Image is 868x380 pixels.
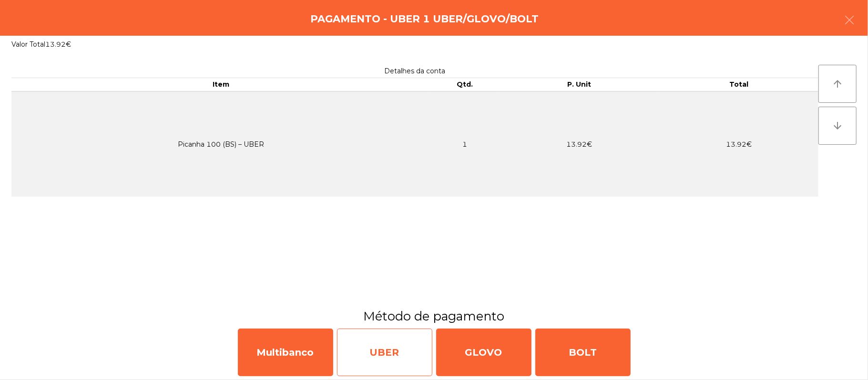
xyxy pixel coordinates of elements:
div: UBER [337,329,432,376]
th: Total [659,78,818,91]
div: GLOVO [436,329,531,376]
th: P. Unit [500,78,659,91]
td: 13.92€ [659,91,818,197]
td: 13.92€ [500,91,659,197]
td: Picanha 100 (BS) – UBER [11,91,430,197]
div: Multibanco [238,329,333,376]
span: Detalhes da conta [385,67,446,75]
span: Valor Total [11,40,45,49]
button: arrow_upward [818,65,857,103]
span: 13.92€ [45,40,71,49]
div: BOLT [535,329,631,376]
th: Item [11,78,430,91]
td: 1 [430,91,500,197]
button: arrow_downward [818,107,857,145]
i: arrow_upward [832,78,843,90]
i: arrow_downward [832,120,843,131]
h4: Pagamento - UBER 1 UBER/GLOVO/BOLT [310,12,539,26]
h3: Método de pagamento [7,308,861,325]
th: Qtd. [430,78,500,91]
